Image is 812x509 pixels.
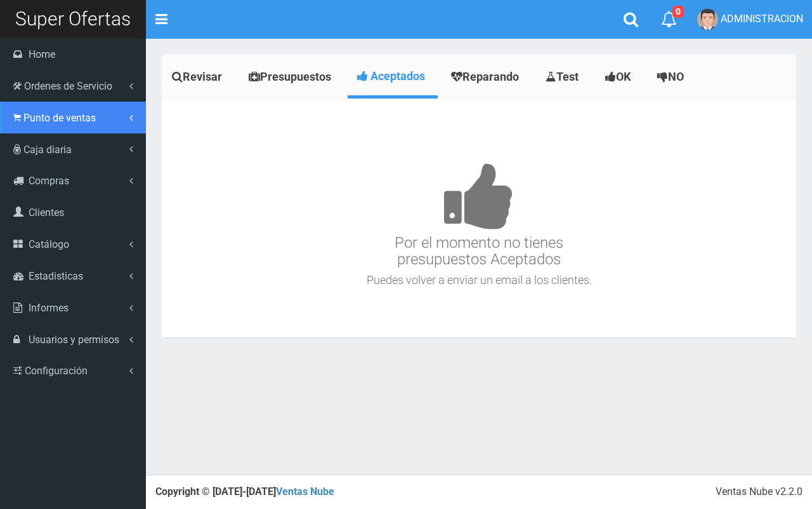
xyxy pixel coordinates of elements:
[672,6,684,18] span: 0
[668,70,684,83] span: NO
[441,57,532,97] a: Reparando
[616,70,631,83] span: OK
[276,485,334,498] a: Ventas Nube
[183,70,222,83] span: Revisar
[556,70,579,83] span: Test
[721,13,803,25] span: ADMINISTRACION
[23,144,72,156] span: Caja diaria
[25,365,88,377] span: Configuración
[24,80,112,92] span: Ordenes de Servicio
[29,302,69,314] span: Informes
[239,57,344,97] a: Presupuestos
[348,57,438,95] a: Aceptados
[29,238,69,250] span: Catálogo
[595,57,644,97] a: OK
[462,70,519,83] span: Reparando
[165,125,793,268] h3: Por el momento no tienes presupuestos Aceptados
[29,207,64,219] span: Clientes
[29,334,119,346] span: Usuarios y permisos
[165,274,793,287] h4: Puedes volver a enviar un email a los clientes.
[155,485,334,498] strong: Copyright © [DATE]-[DATE]
[23,112,96,124] span: Punto de ventas
[535,57,592,97] a: Test
[29,175,69,187] span: Compras
[716,485,802,499] div: Ventas Nube v2.2.0
[260,70,331,83] span: Presupuestos
[647,57,697,97] a: NO
[29,270,83,282] span: Estadisticas
[370,69,425,83] span: Aceptados
[162,57,235,97] a: Revisar
[29,48,55,60] span: Home
[697,9,718,30] img: User Image
[15,8,131,30] span: Super Ofertas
